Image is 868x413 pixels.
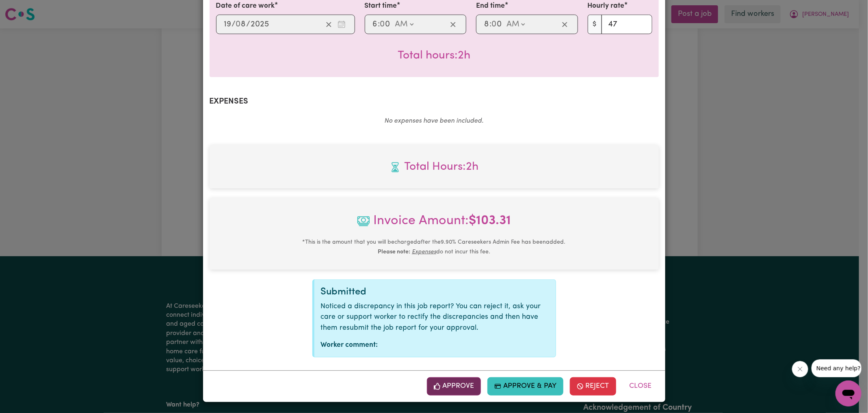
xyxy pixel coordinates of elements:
input: -- [236,18,247,30]
iframe: Button to launch messaging window [836,381,862,407]
button: Approve [427,377,481,395]
input: -- [224,18,232,30]
label: End time [476,1,505,11]
input: ---- [251,18,270,30]
strong: Worker comment: [321,342,378,348]
em: No expenses have been included. [385,118,484,124]
span: Total hours worked: 2 hours [216,158,652,175]
input: -- [492,18,502,30]
span: / [232,20,236,29]
input: -- [372,18,378,30]
span: 0 [491,20,496,28]
label: Start time [365,1,397,11]
button: Close [623,377,659,395]
button: Approve & Pay [487,377,563,395]
span: 0 [236,20,241,28]
span: Invoice Amount: [216,211,652,237]
b: Please note: [378,249,410,255]
b: $ 103.31 [469,214,511,227]
label: Hourly rate [588,1,625,11]
input: -- [381,18,391,30]
button: Clear date [323,18,335,30]
span: / [247,20,251,29]
button: Enter the date of care work [335,18,348,30]
u: Expenses [412,249,436,255]
small: This is the amount that you will be charged after the 9.90 % Careseekers Admin Fee has been added... [303,239,566,255]
span: Total hours worked: 2 hours [398,50,470,61]
h2: Expenses [210,97,659,106]
button: Reject [570,377,616,395]
span: $ [588,15,602,34]
iframe: Close message [792,361,808,377]
iframe: Message from company [812,359,862,377]
p: Noticed a discrepancy in this job report? You can reject it, ask your care or support worker to r... [321,301,549,333]
label: Date of care work [216,1,275,11]
span: Submitted [321,287,367,297]
span: : [378,20,380,29]
input: -- [484,18,489,30]
span: 0 [380,20,385,28]
span: : [489,20,491,29]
